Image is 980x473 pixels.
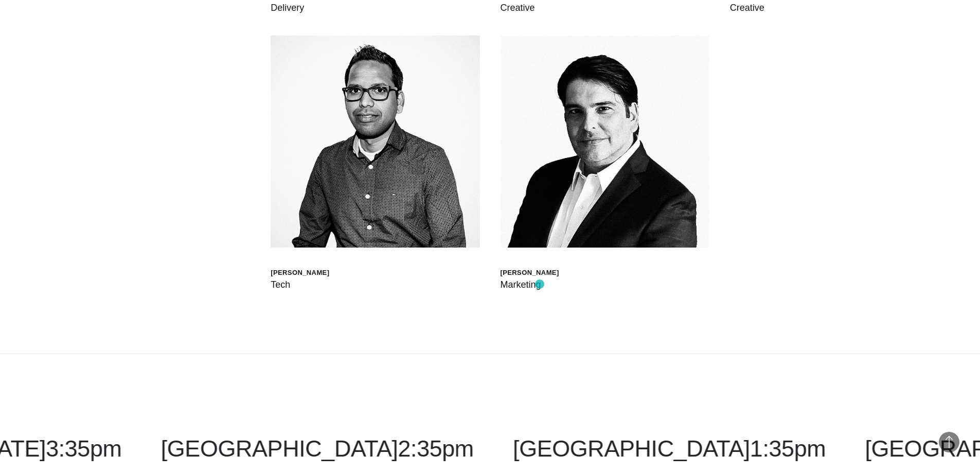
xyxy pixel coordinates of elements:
div: Marketing [501,277,559,292]
div: Creative [730,1,789,15]
div: [PERSON_NAME] [501,268,559,277]
span: 2:35pm [398,435,473,462]
div: Delivery [271,1,329,15]
div: [PERSON_NAME] [271,268,329,277]
img: Mauricio Sauma [501,36,709,248]
a: [GEOGRAPHIC_DATA]2:35pm [161,435,474,462]
button: Back to Top [939,432,959,452]
img: Santhana Krishnan [271,36,479,248]
div: Tech [271,277,329,292]
div: Creative [501,1,559,15]
span: 1:35pm [750,435,826,462]
a: [GEOGRAPHIC_DATA]1:35pm [513,435,826,462]
span: 3:35pm [46,435,121,462]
